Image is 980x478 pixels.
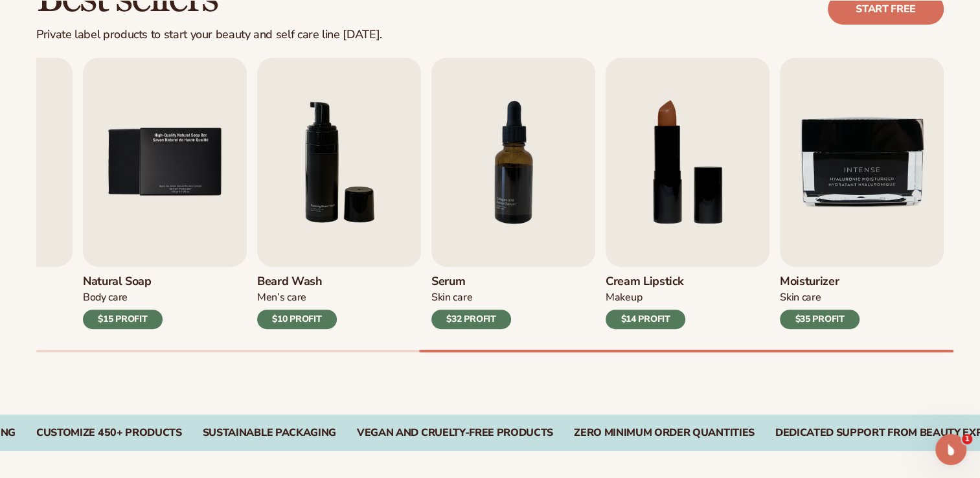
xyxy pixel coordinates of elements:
[83,291,163,304] div: Body Care
[780,291,860,304] div: Skin Care
[606,275,685,289] h3: Cream Lipstick
[606,310,685,329] div: $14 PROFIT
[257,310,337,329] div: $10 PROFIT
[357,427,553,439] div: VEGAN AND CRUELTY-FREE PRODUCTS
[962,434,972,444] span: 1
[83,275,163,289] h3: Natural Soap
[83,58,247,329] a: 5 / 9
[606,58,769,329] a: 8 / 9
[257,275,337,289] h3: Beard Wash
[257,58,421,329] a: 6 / 9
[606,291,685,304] div: Makeup
[574,427,755,439] div: ZERO MINIMUM ORDER QUANTITIES
[257,291,337,304] div: Men’s Care
[36,28,382,42] div: Private label products to start your beauty and self care line [DATE].
[780,275,860,289] h3: Moisturizer
[780,58,944,329] a: 9 / 9
[36,427,182,439] div: CUSTOMIZE 450+ PRODUCTS
[203,427,336,439] div: SUSTAINABLE PACKAGING
[431,58,595,329] a: 7 / 9
[935,434,966,465] iframe: Intercom live chat
[431,310,511,329] div: $32 PROFIT
[83,310,163,329] div: $15 PROFIT
[431,275,511,289] h3: Serum
[431,291,511,304] div: Skin Care
[780,310,860,329] div: $35 PROFIT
